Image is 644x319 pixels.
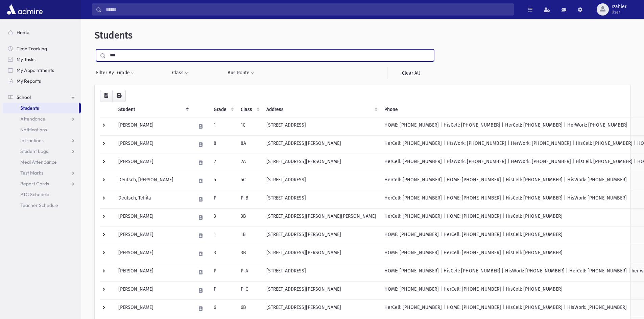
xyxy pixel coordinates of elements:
td: [STREET_ADDRESS][PERSON_NAME] [262,135,380,154]
span: Meal Attendance [20,159,57,165]
a: Test Marks [3,167,81,178]
td: 3 [210,245,237,263]
a: Home [3,27,81,38]
td: [PERSON_NAME] [114,135,192,154]
span: My Appointments [17,67,54,73]
a: Infractions [3,135,81,146]
span: Students [95,30,133,41]
a: Teacher Schedule [3,200,81,211]
td: [PERSON_NAME] [114,299,192,318]
span: Teacher Schedule [20,202,58,208]
td: 8A [237,135,262,154]
span: Filter By [96,69,117,76]
span: Attendance [20,116,45,122]
a: Students [3,103,79,113]
th: Student: activate to sort column descending [114,102,192,117]
td: 3B [237,208,262,227]
td: 1B [237,227,262,245]
th: Address: activate to sort column ascending [262,102,380,117]
a: Student Logs [3,146,81,157]
button: Bus Route [227,67,255,79]
td: [PERSON_NAME] [114,154,192,172]
img: AdmirePro [5,3,44,16]
td: P-C [237,281,262,299]
a: PTC Schedule [3,189,81,200]
span: Test Marks [20,170,43,176]
span: rzahler [612,4,626,9]
a: My Appointments [3,65,81,76]
td: P [210,190,237,208]
td: [PERSON_NAME] [114,245,192,263]
span: Students [20,105,39,111]
input: Search [102,3,514,16]
td: [STREET_ADDRESS][PERSON_NAME] [262,227,380,245]
button: Grade [117,67,135,79]
button: Print [112,90,126,102]
span: User [612,9,626,15]
td: [STREET_ADDRESS][PERSON_NAME] [262,299,380,318]
td: 5 [210,172,237,190]
td: 6B [237,299,262,318]
a: My Reports [3,76,81,86]
td: [STREET_ADDRESS] [262,172,380,190]
span: Home [17,29,29,35]
td: 1C [237,117,262,135]
button: Class [172,67,189,79]
a: School [3,92,81,103]
td: 3B [237,245,262,263]
span: Notifications [20,127,47,133]
td: 5C [237,172,262,190]
a: Attendance [3,113,81,124]
td: [STREET_ADDRESS] [262,190,380,208]
td: [PERSON_NAME] [114,281,192,299]
td: Deutsch, Tehila [114,190,192,208]
a: Notifications [3,124,81,135]
td: [PERSON_NAME] [114,227,192,245]
button: CSV [100,90,113,102]
span: Student Logs [20,148,48,154]
span: My Tasks [17,56,35,62]
td: 1 [210,117,237,135]
span: Report Cards [20,181,49,187]
a: My Tasks [3,54,81,65]
td: [PERSON_NAME] [114,117,192,135]
td: 2 [210,154,237,172]
td: [STREET_ADDRESS] [262,117,380,135]
span: My Reports [17,78,41,84]
span: Infractions [20,137,44,143]
span: School [17,94,31,100]
td: Deutsch, [PERSON_NAME] [114,172,192,190]
td: P [210,263,237,281]
a: Meal Attendance [3,157,81,167]
td: [STREET_ADDRESS] [262,263,380,281]
th: Class: activate to sort column ascending [237,102,262,117]
a: Clear All [387,67,434,79]
a: Time Tracking [3,43,81,54]
a: Report Cards [3,178,81,189]
th: Grade: activate to sort column ascending [210,102,237,117]
span: Time Tracking [17,46,47,52]
td: [STREET_ADDRESS][PERSON_NAME] [262,154,380,172]
td: 8 [210,135,237,154]
td: [STREET_ADDRESS][PERSON_NAME] [262,245,380,263]
td: 1 [210,227,237,245]
td: [STREET_ADDRESS][PERSON_NAME] [262,281,380,299]
td: [STREET_ADDRESS][PERSON_NAME][PERSON_NAME] [262,208,380,227]
td: [PERSON_NAME] [114,263,192,281]
td: 3 [210,208,237,227]
td: P [210,281,237,299]
td: P-A [237,263,262,281]
td: P-B [237,190,262,208]
td: 2A [237,154,262,172]
span: PTC Schedule [20,191,49,197]
td: [PERSON_NAME] [114,208,192,227]
td: 6 [210,299,237,318]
